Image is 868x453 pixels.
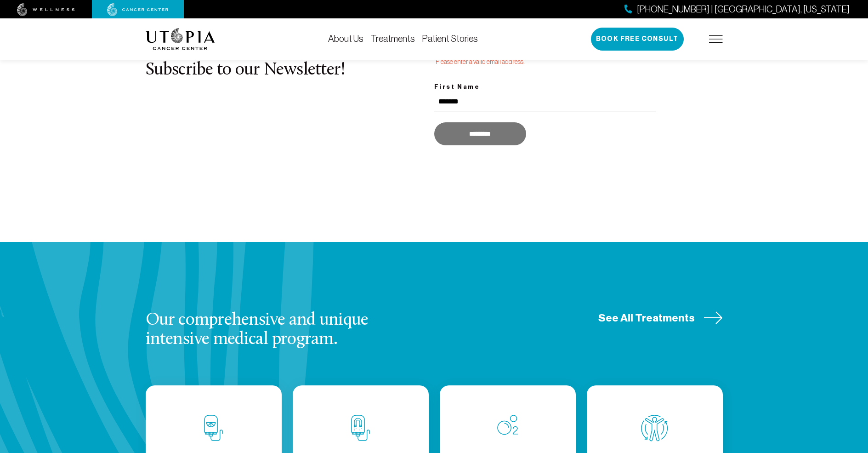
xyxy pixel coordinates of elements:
[598,311,723,325] a: See All Treatments
[371,34,415,44] a: Treatments
[591,28,684,51] button: Book Free Consult
[434,56,656,68] div: Please enter a valid email address.
[146,61,434,80] h2: Subscribe to our Newsletter!
[624,3,850,16] a: [PHONE_NUMBER] | [GEOGRAPHIC_DATA], [US_STATE]
[146,311,417,350] h3: Our comprehensive and unique intensive medical program.
[598,311,695,325] span: See All Treatments
[497,415,518,435] img: Oxygen Therapy
[434,81,656,92] label: First Name
[204,415,223,441] img: IV Vitamin C
[107,3,169,16] img: cancer center
[422,34,478,44] a: Patient Stories
[351,415,370,441] img: Chelation Therapy
[637,3,850,16] span: [PHONE_NUMBER] | [GEOGRAPHIC_DATA], [US_STATE]
[17,3,75,16] img: wellness
[328,34,363,44] a: About Us
[709,35,723,43] img: icon-hamburger
[641,415,668,442] img: Whole Body Detoxification
[146,28,215,50] img: logo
